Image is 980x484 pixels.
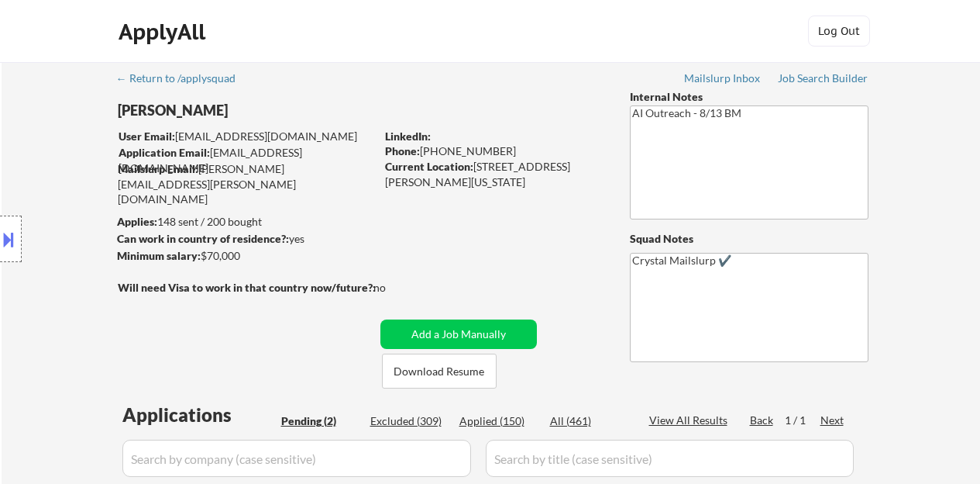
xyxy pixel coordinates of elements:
[385,160,473,173] strong: Current Location:
[630,89,868,105] div: Internal Notes
[820,413,845,428] div: Next
[486,440,854,477] input: Search by title (case sensitive)
[684,72,762,88] a: Mailslurp Inbox
[808,16,870,47] button: Log Out
[385,143,604,159] div: [PHONE_NUMBER]
[778,72,868,88] a: Job Search Builder
[122,406,276,424] div: Applications
[785,413,820,428] div: 1 / 1
[630,231,868,247] div: Squad Notes
[373,280,418,296] div: no
[750,413,775,428] div: Back
[385,130,431,143] strong: LinkedIn:
[778,73,868,84] div: Job Search Builder
[385,144,420,157] strong: Phone:
[116,72,250,88] a: ← Return to /applysquad
[122,440,471,477] input: Search by company (case sensitive)
[380,320,537,349] button: Add a Job Manually
[116,73,250,84] div: ← Return to /applysquad
[459,413,537,429] div: Applied (150)
[382,354,497,389] button: Download Resume
[281,413,359,429] div: Pending (2)
[550,413,628,429] div: All (461)
[370,413,448,429] div: Excluded (309)
[119,19,210,45] div: ApplyAll
[649,413,732,428] div: View All Results
[385,159,604,189] div: [STREET_ADDRESS][PERSON_NAME][US_STATE]
[684,73,762,84] div: Mailslurp Inbox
